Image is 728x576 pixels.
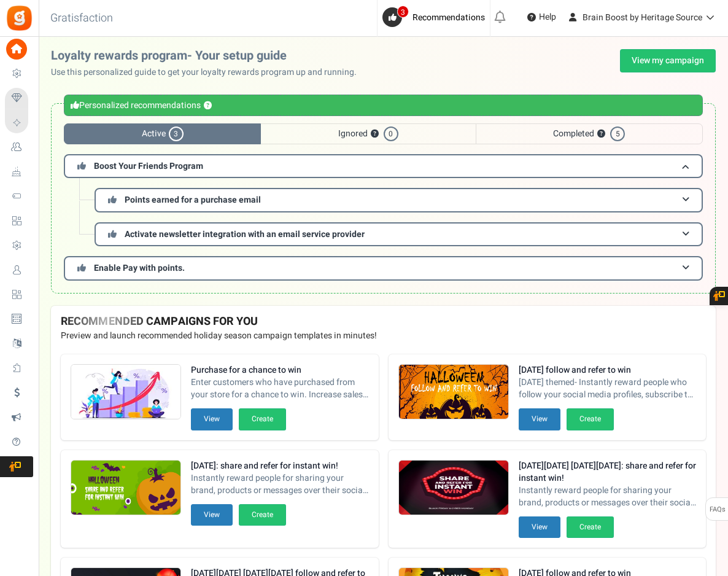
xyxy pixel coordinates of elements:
[519,408,560,430] button: View
[191,376,369,401] span: Enter customers who have purchased from your store for a chance to win. Increase sales and AOV.
[191,460,369,472] strong: [DATE]: share and refer for instant win!
[519,376,697,401] span: [DATE] themed- Instantly reward people who follow your social media profiles, subscribe to your n...
[261,123,475,144] span: Ignored
[519,485,697,509] span: Instantly reward people for sharing your brand, products or messages over their social networks
[567,516,614,538] button: Create
[399,365,508,420] img: Recommended Campaigns
[64,123,261,144] span: Active
[64,95,703,116] div: Personalized recommendations
[71,461,180,516] img: Recommended Campaigns
[51,49,366,63] h2: Loyalty rewards program- Your setup guide
[125,228,365,241] span: Activate newsletter integration with an email service provider
[94,262,185,274] span: Enable Pay with points.
[610,126,625,141] span: 5
[125,193,261,206] span: Points earned for a purchase email
[37,6,126,31] h3: Gratisfaction
[519,460,697,485] strong: [DATE][DATE] [DATE][DATE]: share and refer for instant win!
[567,408,614,430] button: Create
[239,408,286,430] button: Create
[709,498,726,521] span: FAQs
[382,7,490,27] a: 3 Recommendations
[6,4,33,32] img: Gratisfaction
[204,102,212,110] button: ?
[522,7,561,27] a: Help
[191,472,369,497] span: Instantly reward people for sharing your brand, products or messages over their social networks
[61,316,706,328] h4: RECOMMENDED CAMPAIGNS FOR YOU
[239,504,286,526] button: Create
[519,364,697,376] strong: [DATE] follow and refer to win
[620,49,716,72] a: View my campaign
[371,130,379,138] button: ?
[191,504,233,526] button: View
[191,408,233,430] button: View
[536,11,556,23] span: Help
[61,330,706,342] p: Preview and launch recommended holiday season campaign templates in minutes!
[71,365,180,420] img: Recommended Campaigns
[397,6,409,18] span: 3
[519,516,560,538] button: View
[384,126,398,141] span: 0
[476,123,703,144] span: Completed
[191,364,369,376] strong: Purchase for a chance to win
[94,160,203,173] span: Boost Your Friends Program
[597,130,605,138] button: ?
[583,11,702,24] span: Brain Boost by Heritage Source
[399,461,508,516] img: Recommended Campaigns
[412,11,485,24] span: Recommendations
[169,126,184,141] span: 3
[51,66,366,79] p: Use this personalized guide to get your loyalty rewards program up and running.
